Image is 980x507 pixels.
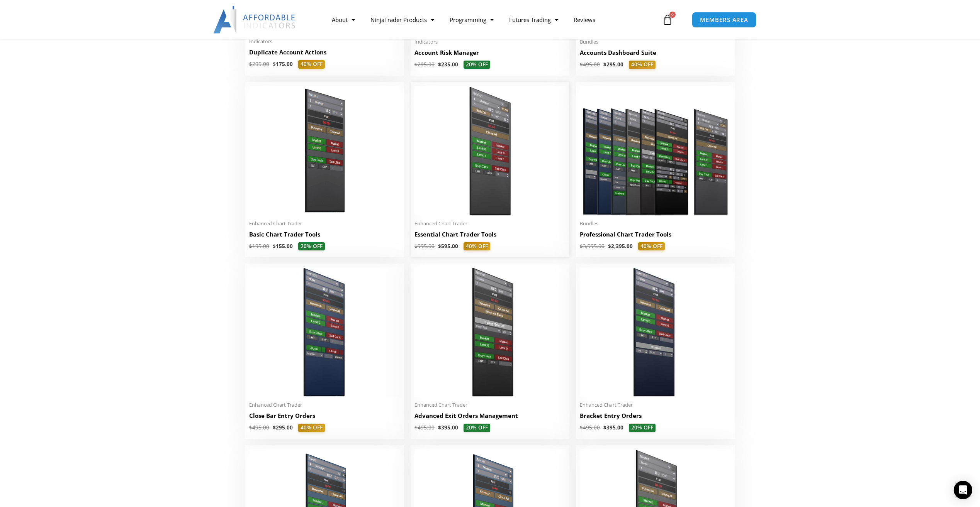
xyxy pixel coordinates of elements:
span: 40% OFF [638,242,665,251]
h2: Advanced Exit Orders Management [414,412,566,420]
span: 0 [669,12,676,18]
span: Indicators [414,39,566,45]
span: 20% OFF [464,61,490,69]
span: Enhanced Chart Trader [414,220,566,227]
span: Indicators [249,38,400,45]
a: Futures Trading [501,11,566,29]
div: Open Intercom Messenger [954,481,972,499]
span: $ [438,243,441,250]
h2: Bracket Entry Orders [580,412,731,420]
img: BasicTools [249,86,400,216]
a: Programming [442,11,501,29]
h2: Close Bar Entry Orders [249,412,400,420]
span: $ [603,61,606,68]
h2: Essential Chart Trader Tools [414,230,566,238]
span: $ [580,61,583,68]
span: $ [580,424,583,431]
span: $ [608,243,611,250]
span: $ [414,61,418,68]
a: MEMBERS AREA [692,12,756,28]
a: Close Bar Entry Orders [249,412,400,424]
bdi: 995.00 [414,243,435,250]
bdi: 155.00 [273,243,293,250]
bdi: 235.00 [438,61,458,68]
img: LogoAI | Affordable Indicators – NinjaTrader [213,6,296,34]
span: $ [580,243,583,250]
bdi: 175.00 [273,61,293,68]
a: About [324,11,363,29]
span: 20% OFF [629,424,656,432]
span: 40% OFF [464,242,490,251]
img: CloseBarOrders [249,267,400,397]
img: BracketEntryOrders [580,267,731,397]
a: Reviews [566,11,603,29]
bdi: 495.00 [580,424,600,431]
bdi: 495.00 [414,424,435,431]
bdi: 195.00 [249,243,269,250]
bdi: 3,995.00 [580,243,605,250]
span: $ [249,61,252,68]
span: $ [249,424,252,431]
a: Account Risk Manager [414,49,566,61]
span: $ [249,243,252,250]
img: AdvancedStopLossMgmt [414,267,566,397]
h2: Professional Chart Trader Tools [580,230,731,238]
span: $ [603,424,606,431]
span: 20% OFF [464,424,490,432]
span: $ [438,61,441,68]
a: Duplicate Account Actions [249,48,400,60]
a: 0 [651,8,684,31]
h2: Accounts Dashboard Suite [580,49,731,57]
span: Enhanced Chart Trader [580,402,731,408]
bdi: 395.00 [438,424,458,431]
span: 40% OFF [629,61,656,69]
span: $ [273,243,276,250]
a: Basic Chart Trader Tools [249,230,400,242]
nav: Menu [324,11,660,29]
img: ProfessionalToolsBundlePage [580,86,731,216]
bdi: 2,395.00 [608,243,633,250]
span: 40% OFF [298,424,325,432]
bdi: 295.00 [603,61,623,68]
h2: Basic Chart Trader Tools [249,230,400,238]
span: 40% OFF [298,60,325,69]
span: MEMBERS AREA [700,17,748,23]
img: Essential Chart Trader Tools [414,86,566,216]
span: 20% OFF [298,242,325,251]
h2: Duplicate Account Actions [249,48,400,56]
bdi: 395.00 [603,424,623,431]
bdi: 295.00 [414,61,435,68]
span: $ [273,61,276,68]
a: Accounts Dashboard Suite [580,49,731,61]
span: Enhanced Chart Trader [249,220,400,227]
span: Enhanced Chart Trader [414,402,566,408]
bdi: 295.00 [273,424,293,431]
span: $ [414,424,418,431]
a: NinjaTrader Products [363,11,442,29]
a: Professional Chart Trader Tools [580,230,731,242]
span: Bundles [580,220,731,227]
a: Bracket Entry Orders [580,412,731,424]
bdi: 495.00 [580,61,600,68]
span: $ [414,243,418,250]
span: Enhanced Chart Trader [249,402,400,408]
a: Essential Chart Trader Tools [414,230,566,242]
bdi: 595.00 [438,243,458,250]
span: $ [438,424,441,431]
bdi: 295.00 [249,61,269,68]
h2: Account Risk Manager [414,49,566,57]
span: Bundles [580,39,731,45]
a: Advanced Exit Orders Management [414,412,566,424]
bdi: 495.00 [249,424,269,431]
span: $ [273,424,276,431]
